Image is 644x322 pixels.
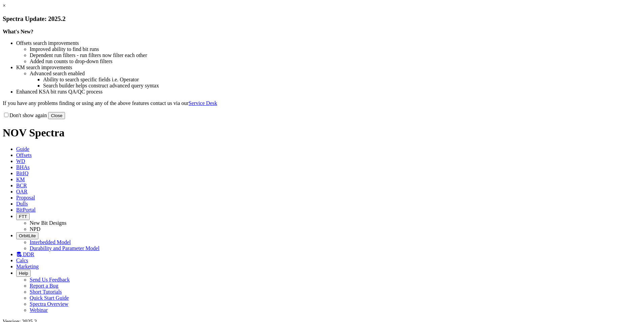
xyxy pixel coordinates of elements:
[30,245,100,251] a: Durability and Parameter Model
[19,233,36,238] span: OrbitLite
[23,251,34,257] span: DDR
[30,226,40,232] a: NPD
[30,71,641,77] li: Advanced search enabled
[19,271,28,276] span: Help
[16,195,35,200] span: Proposal
[30,58,641,64] li: Added run counts to drop-down filters
[43,77,641,83] li: Ability to search specific fields i.e. Operator
[30,289,62,295] a: Short Tutorials
[16,183,27,188] span: BCR
[30,295,69,301] a: Quick Start Guide
[16,170,28,176] span: BitIQ
[16,64,641,71] li: KM search improvements
[16,164,30,170] span: BHAs
[16,207,36,213] span: BitPortal
[30,283,58,289] a: Report a Bug
[30,52,641,58] li: Dependent run filters - run filters now filter each other
[30,301,68,307] a: Spectra Overview
[16,146,29,152] span: Guide
[16,158,25,164] span: WD
[16,189,28,194] span: OAR
[30,46,641,52] li: Improved ability to find bit runs
[16,201,28,207] span: Dulls
[4,113,8,117] input: Don't show again
[30,277,70,283] a: Send Us Feedback
[3,29,33,34] strong: What's New?
[16,258,28,263] span: Calcs
[48,112,65,119] button: Close
[3,112,47,118] label: Don't show again
[16,40,641,46] li: Offsets search improvements
[16,89,641,95] li: Enhanced KSA bit runs QA/QC process
[16,177,25,182] span: KM
[3,100,641,106] p: If you have any problems finding or using any of the above features contact us via our
[189,100,217,106] a: Service Desk
[30,307,48,313] a: Webinar
[16,152,32,158] span: Offsets
[30,239,71,245] a: Interbedded Model
[3,15,641,23] h3: Spectra Update: 2025.2
[16,264,39,269] span: Marketing
[3,3,6,8] a: ×
[43,83,641,89] li: Search builder helps construct advanced query syntax
[30,220,66,226] a: New Bit Designs
[19,214,27,219] span: FTT
[3,127,641,139] h1: NOV Spectra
